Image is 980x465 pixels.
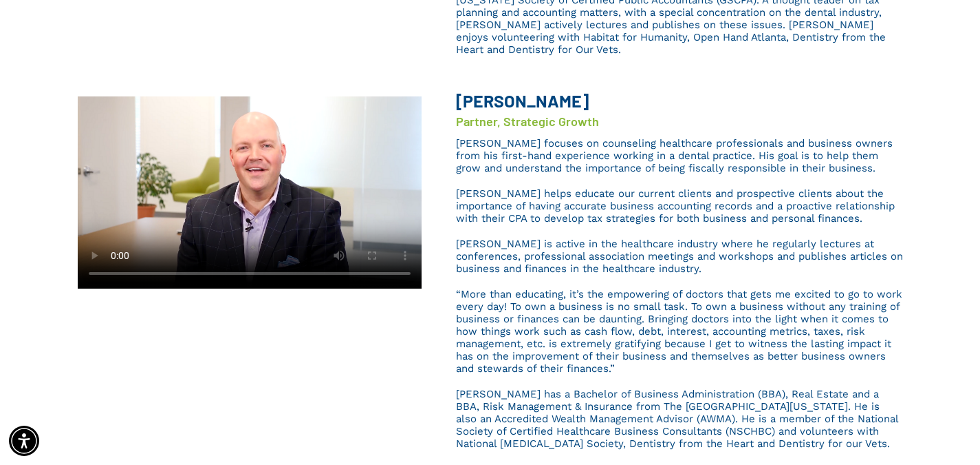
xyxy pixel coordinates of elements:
[456,187,895,225] span: [PERSON_NAME] helps educate our current clients and prospective clients about the importance of h...
[456,90,589,111] b: [PERSON_NAME]
[456,114,599,129] span: Partner, Strategic Growth
[456,137,893,174] span: [PERSON_NAME] focuses on counseling healthcare professionals and business owners from his first-h...
[456,288,902,375] span: “More than educating, it’s the empowering of doctors that gets me excited to go to work every day...
[456,238,903,275] span: [PERSON_NAME] is active in the healthcare industry where he regularly lectures at conferences, pr...
[9,426,39,456] div: Accessibility Menu
[456,388,898,450] span: [PERSON_NAME] has a Bachelor of Business Administration (BBA), Real Estate and a BBA, Risk Manage...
